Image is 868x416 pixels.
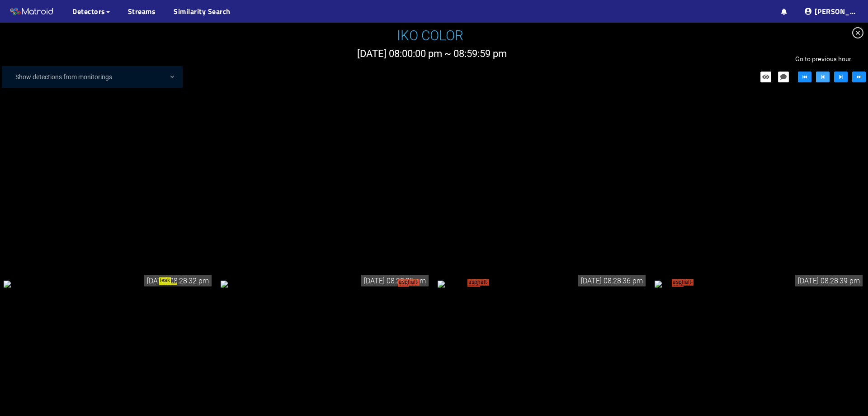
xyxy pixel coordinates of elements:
[838,74,844,81] span: step-forward
[578,275,646,287] div: [DATE] 08:28:36 pm
[816,72,830,82] button: step-backward
[820,74,826,81] span: step-backward
[802,74,808,81] span: fast-backward
[672,279,693,285] span: asphalt-on-face
[848,23,868,43] span: close-circle
[128,6,156,17] a: Streams
[361,275,429,287] div: [DATE] 08:28:35 pm
[11,68,183,86] div: Show detections from monitorings
[795,275,863,287] div: [DATE] 08:28:39 pm
[398,279,420,285] span: asphalt-on-face
[72,6,105,17] span: Detectors
[159,277,171,284] span: leak
[144,275,212,287] div: [DATE] 08:28:32 pm
[467,279,489,285] span: asphalt-on-face
[852,72,866,82] button: fast-forward
[174,6,231,17] a: Similarity Search
[856,74,862,81] span: fast-forward
[798,72,811,82] button: fast-backward
[9,5,54,19] img: Matroid logo
[834,72,848,82] button: step-forward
